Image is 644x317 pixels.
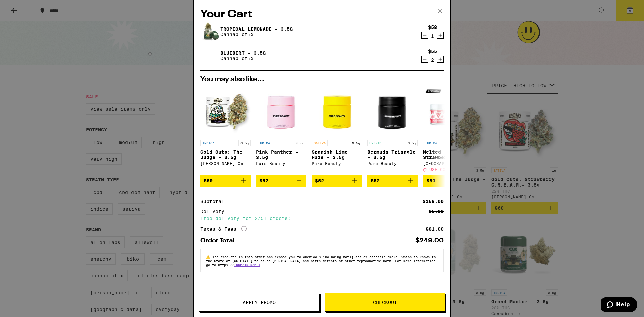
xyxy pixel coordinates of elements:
h2: Your Cart [200,7,444,22]
p: Cannabiotix [220,32,293,37]
span: $60 [204,178,213,183]
img: Bluebert - 3.5g [200,46,219,65]
div: Pure Beauty [367,161,418,166]
button: Add to bag [423,175,473,187]
div: $55 [428,49,437,54]
img: Pure Beauty - Pink Panther - 3.5g [256,86,306,137]
img: Pure Beauty - Bermuda Triangle - 3.5g [367,86,418,137]
p: Gold Cuts: The Judge - 3.5g [200,149,251,160]
div: $58 [428,24,437,30]
button: Increment [437,56,444,63]
a: Open page for Bermuda Triangle - 3.5g from Pure Beauty [367,86,418,175]
img: Ember Valley - Melted Strawberries - 3.5g [423,86,473,137]
img: Tropical Lemonade - 3.5g [200,22,219,41]
div: Subtotal [200,199,229,204]
span: Apply Promo [243,300,276,305]
div: $249.00 [415,237,444,244]
p: Spanish Lime Haze - 3.5g [312,149,362,160]
span: $52 [371,178,380,183]
img: Claybourne Co. - Gold Cuts: The Judge - 3.5g [200,86,251,137]
div: Pure Beauty [256,161,306,166]
a: Open page for Spanish Lime Haze - 3.5g from Pure Beauty [312,86,362,175]
p: HYBRID [367,140,383,146]
button: Add to bag [200,175,251,187]
a: Bluebert - 3.5g [220,50,266,56]
div: $81.00 [426,227,444,231]
div: [GEOGRAPHIC_DATA] [423,161,473,166]
div: Free delivery for $75+ orders! [200,216,444,221]
div: 2 [428,57,437,63]
div: Pure Beauty [312,161,362,166]
div: Order Total [200,237,239,244]
p: 3.5g [350,140,362,146]
button: Add to bag [367,175,418,187]
div: Delivery [200,209,229,214]
p: SATIVA [312,140,328,146]
a: Open page for Pink Panther - 3.5g from Pure Beauty [256,86,306,175]
p: Bermuda Triangle - 3.5g [367,149,418,160]
div: $168.00 [423,199,444,204]
p: Pink Panther - 3.5g [256,149,306,160]
span: The products in this order can expose you to chemicals including marijuana or cannabis smoke, whi... [206,255,436,267]
button: Add to bag [312,175,362,187]
p: Cannabiotix [220,56,266,61]
button: Apply Promo [199,293,319,312]
p: 3.5g [294,140,306,146]
a: Tropical Lemonade - 3.5g [220,26,293,32]
p: INDICA [423,140,439,146]
p: 3.5g [238,140,251,146]
span: ⚠️ [206,255,212,259]
button: Decrement [421,32,428,39]
a: [DOMAIN_NAME] [234,263,260,267]
div: [PERSON_NAME] Co. [200,161,251,166]
div: 1 [428,33,437,39]
p: INDICA [256,140,272,146]
div: Taxes & Fees [200,226,247,232]
h2: You may also like... [200,76,444,83]
a: Open page for Melted Strawberries - 3.5g from Ember Valley [423,86,473,175]
span: $52 [259,178,268,183]
button: Checkout [325,293,445,312]
span: $52 [315,178,324,183]
div: $5.00 [429,209,444,214]
a: Open page for Gold Cuts: The Judge - 3.5g from Claybourne Co. [200,86,251,175]
button: Add to bag [256,175,306,187]
span: $50 [426,178,435,183]
iframe: Opens a widget where you can find more information [601,297,637,314]
span: USE CODE 35OFF [429,167,467,172]
button: Increment [437,32,444,39]
p: 3.5g [406,140,418,146]
p: Melted Strawberries - 3.5g [423,149,473,160]
img: Pure Beauty - Spanish Lime Haze - 3.5g [312,86,362,137]
button: Decrement [421,56,428,63]
span: Checkout [373,300,397,305]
